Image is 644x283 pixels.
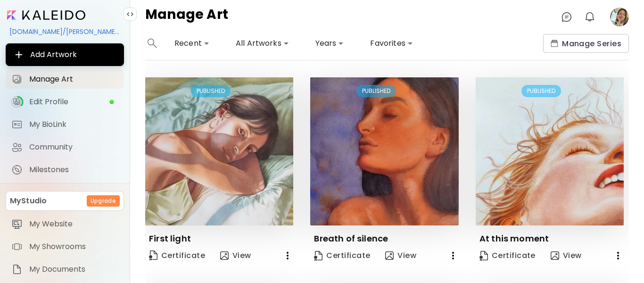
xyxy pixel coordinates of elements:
img: item [11,264,23,275]
span: My Documents [29,265,118,274]
img: Certificate [479,251,488,261]
p: At this moment [479,233,549,244]
div: PUBLISHED [356,85,396,97]
button: view-artView [216,246,255,265]
span: Certificate [149,250,205,262]
img: thumbnail [310,77,458,225]
span: Certificate [314,250,370,261]
img: Milestones icon [11,164,23,175]
a: itemMy Website [6,215,124,233]
div: PUBLISHED [191,85,231,97]
a: Manage Art iconManage Art [6,70,124,89]
div: Years [312,36,348,51]
img: thumbnail [476,77,624,225]
button: view-artView [547,246,586,265]
img: Certificate [149,250,157,260]
p: First light [149,233,191,244]
span: Community [29,142,118,152]
img: view-art [220,251,229,260]
img: Certificate [314,251,322,261]
span: Add Artwork [13,49,116,60]
a: iconcompleteEdit Profile [6,92,124,111]
span: Manage Series [551,39,621,49]
button: bellIcon [582,9,598,25]
img: collections [551,40,558,47]
span: My BioLink [29,120,118,129]
img: Manage Art icon [11,74,23,85]
button: Add Artwork [6,43,124,66]
div: Favorites [366,36,416,51]
img: item [11,218,23,230]
img: search [148,39,157,48]
div: PUBLISHED [521,85,561,97]
p: MyStudio [10,195,47,207]
img: view-art [551,251,559,260]
img: My BioLink icon [11,119,23,130]
a: CertificateCertificate [310,246,374,265]
a: itemMy Showrooms [6,237,124,256]
img: thumbnail [145,77,293,225]
span: View [220,250,251,261]
img: chatIcon [561,11,572,23]
h6: Upgrade [91,197,116,205]
img: item [11,241,23,252]
a: CertificateCertificate [476,246,539,265]
span: Certificate [479,250,536,261]
div: All Artworks [232,36,293,51]
img: bellIcon [584,11,595,23]
a: completeMy BioLink iconMy BioLink [6,115,124,134]
button: view-artView [381,246,420,265]
p: Breath of silence [314,233,388,244]
span: Edit Profile [29,97,109,107]
span: View [385,250,416,261]
a: CertificateCertificate [145,246,209,265]
button: search [145,34,159,53]
a: Community iconCommunity [6,138,124,157]
div: Recent [171,36,213,51]
a: itemMy Documents [6,260,124,279]
span: Milestones [29,165,118,175]
div: [DOMAIN_NAME]/[PERSON_NAME][DOMAIN_NAME] [6,24,124,40]
span: My Showrooms [29,242,118,251]
span: My Website [29,219,118,229]
span: View [551,250,582,261]
img: view-art [385,251,394,260]
img: Community icon [11,141,23,153]
a: completeMilestones iconMilestones [6,160,124,179]
span: Manage Art [29,75,118,84]
button: collectionsManage Series [543,34,629,53]
h4: Manage Art [145,8,228,26]
img: collapse [126,10,134,18]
